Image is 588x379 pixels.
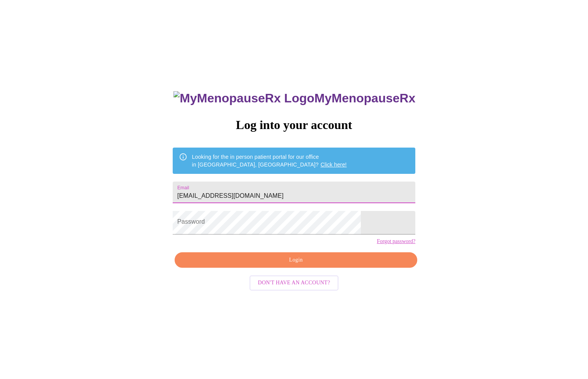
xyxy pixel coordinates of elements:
a: Don't have an account? [248,279,341,286]
button: Login [175,252,417,268]
h3: Log into your account [173,118,415,132]
div: Looking for the in person patient portal for our office in [GEOGRAPHIC_DATA], [GEOGRAPHIC_DATA]? [192,150,347,172]
button: Don't have an account? [250,275,339,291]
a: Click here! [321,161,347,168]
img: MyMenopauseRx Logo [173,91,314,105]
span: Login [184,255,408,265]
span: Don't have an account? [258,278,330,288]
a: Forgot password? [377,238,415,245]
h3: MyMenopauseRx [173,91,415,105]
